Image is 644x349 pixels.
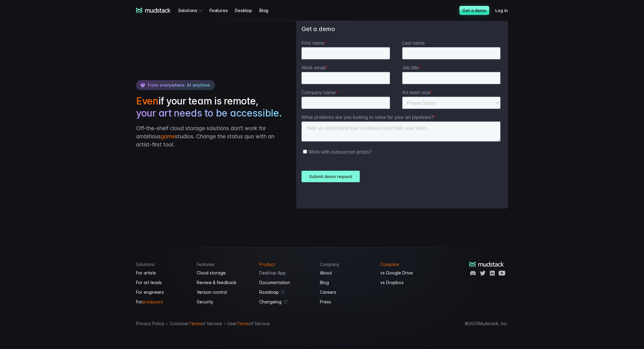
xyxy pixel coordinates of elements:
[223,321,226,327] span: •
[136,124,284,149] p: Off-the-shelf cloud storage solutions don’t work for ambitious studios. Change the status quo wit...
[197,262,252,267] h4: Features
[380,279,434,286] a: vs Dropbox
[301,25,503,33] h3: Get a demo
[136,262,190,267] h4: Solutions
[148,82,211,88] span: From everywhere. At any .
[465,321,508,326] div: © 2025 Mudstack, Inc.
[320,262,373,267] h4: Company
[380,269,434,277] a: vs Google Drive
[259,279,313,286] a: Documentation
[209,5,235,16] a: Features
[197,298,252,306] a: Security
[469,262,504,267] a: mudstack logo
[136,289,190,296] a: For engineers
[197,269,252,277] a: Cloud storage
[142,298,163,306] xt-mark: producers
[380,262,399,267] xt-mark: Compare
[235,5,259,16] a: Desktop
[259,269,313,277] a: Desktop App
[189,320,201,327] xt-mark: Terms
[178,5,205,16] div: Solutions
[200,82,210,88] xt-mark: time
[136,8,171,13] a: mudstack logo
[259,298,313,306] a: Changelog
[259,262,275,267] xt-mark: Product
[320,269,373,277] a: About
[320,298,373,306] a: Press
[495,5,515,16] a: Log in
[227,320,270,327] a: UserTermsof Service
[301,40,503,203] iframe: Form 3
[197,279,252,286] a: Review & feedback
[136,279,190,286] a: For art leads
[136,298,190,306] a: Forproducers
[197,289,252,296] a: Version control
[320,279,373,286] a: Blog
[161,133,175,139] xt-mark: game
[237,320,249,327] xt-mark: Terms
[136,95,158,107] xt-mark: Even
[259,5,276,16] a: Blog
[320,289,373,296] a: Careers
[170,320,222,327] a: CustomerTermsof Service
[259,289,313,296] a: Roadmap
[166,321,168,327] span: •
[136,95,284,119] h2: if your team is remote,
[136,320,164,327] a: Privacy Policy
[136,107,282,119] span: your art needs to be accessible.
[136,269,190,277] a: For artists
[459,6,489,15] a: Get a demo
